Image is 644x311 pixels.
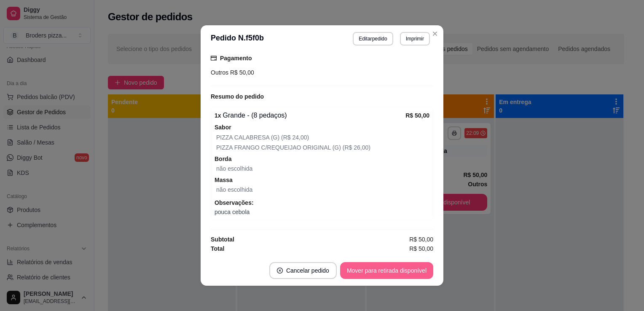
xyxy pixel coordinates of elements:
span: PIZZA CALABRESA (G) [216,134,279,141]
h3: Pedido N. f5f0b [211,32,264,46]
span: credit-card [211,55,217,61]
strong: Borda [215,155,231,162]
strong: 1 x [215,112,221,119]
strong: Sabor [215,124,231,131]
span: pouca cebola [215,207,429,217]
strong: R$ 50,00 [405,112,429,119]
span: (R$ 26,00) [341,144,370,151]
span: (R$ 24,00) [279,134,309,141]
button: Imprimir [400,32,430,46]
span: R$ 50,00 [409,235,433,244]
strong: Observações: [215,199,254,206]
span: close-circle [277,268,283,273]
span: R$ 50,00 [228,69,254,76]
span: não escolhida [216,186,252,193]
span: Outros [211,69,228,76]
button: Mover para retirada disponível [340,262,433,279]
strong: Subtotal [211,236,234,243]
div: Grande - (8 pedaços) [215,110,405,121]
span: não escolhida [216,165,252,172]
strong: Total [211,245,224,252]
button: Editarpedido [353,32,393,46]
strong: Pagamento [220,55,252,62]
span: PIZZA FRANGO C/REQUEIJAO ORIGINAL (G) [216,144,341,151]
button: close-circleCancelar pedido [269,262,337,279]
strong: Resumo do pedido [211,93,264,100]
button: Close [428,27,442,40]
span: R$ 50,00 [409,244,433,253]
strong: Massa [215,177,233,183]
